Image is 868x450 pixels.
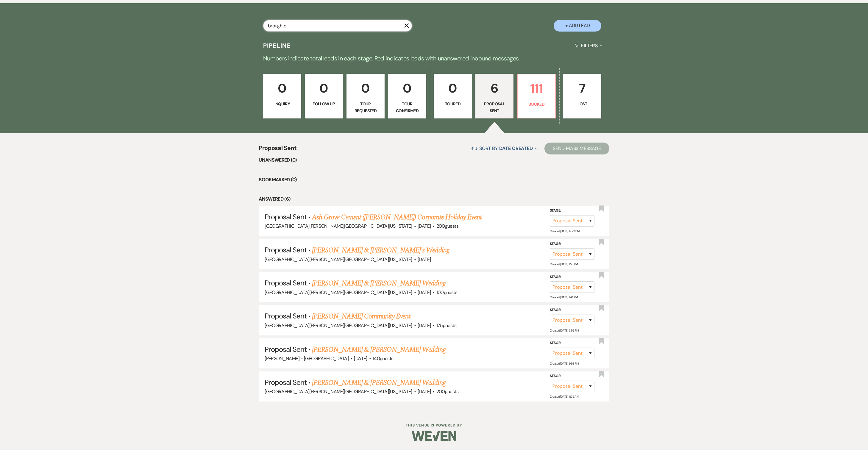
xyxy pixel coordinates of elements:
[418,322,431,329] span: [DATE]
[388,74,426,118] a: 0Tour Confirmed
[312,344,445,355] a: [PERSON_NAME] & [PERSON_NAME] Wedding
[550,262,578,266] span: Created: [DATE] 1:56 PM
[517,74,556,118] a: 111Booked
[220,54,648,63] p: Numbers indicate total leads in each stage. Red indicates leads with unanswered inbound messages.
[436,322,456,329] span: 175 guests
[312,278,445,289] a: [PERSON_NAME] & [PERSON_NAME] Wedding
[436,388,458,395] span: 200 guests
[567,101,597,107] p: Lost
[312,245,449,256] a: [PERSON_NAME] & [PERSON_NAME]'s Wedding
[438,78,468,98] p: 0
[550,295,578,299] span: Created: [DATE] 1:44 PM
[550,328,579,332] span: Created: [DATE] 3:59 PM
[550,340,594,346] label: Stage:
[521,101,552,107] p: Booked
[550,240,594,247] label: Stage:
[267,101,297,107] p: Inquiry
[475,74,513,118] a: 6Proposal Sent
[471,145,478,151] span: ↑↓
[554,20,601,32] button: + Add Lead
[312,212,482,223] a: Ash Grove Cement ([PERSON_NAME]) Corporate Holiday Event
[354,355,367,362] span: [DATE]
[265,223,412,229] span: [GEOGRAPHIC_DATA][PERSON_NAME][GEOGRAPHIC_DATA][US_STATE]
[563,74,601,118] a: 7Lost
[418,289,431,296] span: [DATE]
[567,78,597,98] p: 7
[418,256,431,262] span: [DATE]
[312,311,410,322] a: [PERSON_NAME] Community Event
[436,289,457,296] span: 100 guests
[550,207,594,214] label: Stage:
[265,212,307,221] span: Proposal Sent
[479,101,510,114] p: Proposal Sent
[550,373,594,379] label: Stage:
[499,145,533,151] span: Date Created
[259,143,296,156] span: Proposal Sent
[550,395,579,399] span: Created: [DATE] 11:29 AM
[312,377,445,388] a: [PERSON_NAME] & [PERSON_NAME] Wedding
[550,229,579,233] span: Created: [DATE] 12:22 PM
[373,355,393,362] span: 140 guests
[550,362,579,365] span: Created: [DATE] 9:53 PM
[309,78,339,98] p: 0
[434,74,472,118] a: 0Toured
[350,101,381,114] p: Tour Requested
[572,38,605,54] button: Filters
[265,355,349,362] span: [PERSON_NAME] - [GEOGRAPHIC_DATA]
[265,289,412,296] span: [GEOGRAPHIC_DATA][PERSON_NAME][GEOGRAPHIC_DATA][US_STATE]
[263,74,301,118] a: 0Inquiry
[544,143,609,154] button: Send Mass Message
[265,388,412,395] span: [GEOGRAPHIC_DATA][PERSON_NAME][GEOGRAPHIC_DATA][US_STATE]
[267,78,297,98] p: 0
[305,74,343,118] a: 0Follow Up
[265,322,412,329] span: [GEOGRAPHIC_DATA][PERSON_NAME][GEOGRAPHIC_DATA][US_STATE]
[550,274,594,280] label: Stage:
[436,223,458,229] span: 200 guests
[346,74,385,118] a: 0Tour Requested
[259,195,609,203] li: Answered (6)
[438,101,468,107] p: Toured
[265,278,307,287] span: Proposal Sent
[479,78,510,98] p: 6
[392,101,422,114] p: Tour Confirmed
[469,140,540,156] button: Sort By Date Created
[418,223,431,229] span: [DATE]
[263,41,291,50] h3: Pipeline
[265,378,307,387] span: Proposal Sent
[259,156,609,164] li: Unanswered (0)
[265,256,412,262] span: [GEOGRAPHIC_DATA][PERSON_NAME][GEOGRAPHIC_DATA][US_STATE]
[259,176,609,184] li: Bookmarked (0)
[265,311,307,321] span: Proposal Sent
[412,426,456,446] img: Weven Logo
[265,245,307,254] span: Proposal Sent
[309,101,339,107] p: Follow Up
[550,307,594,313] label: Stage:
[521,79,552,99] p: 111
[350,78,381,98] p: 0
[418,388,431,395] span: [DATE]
[265,345,307,354] span: Proposal Sent
[392,78,422,98] p: 0
[263,20,412,32] input: Search by name, event date, email address or phone number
